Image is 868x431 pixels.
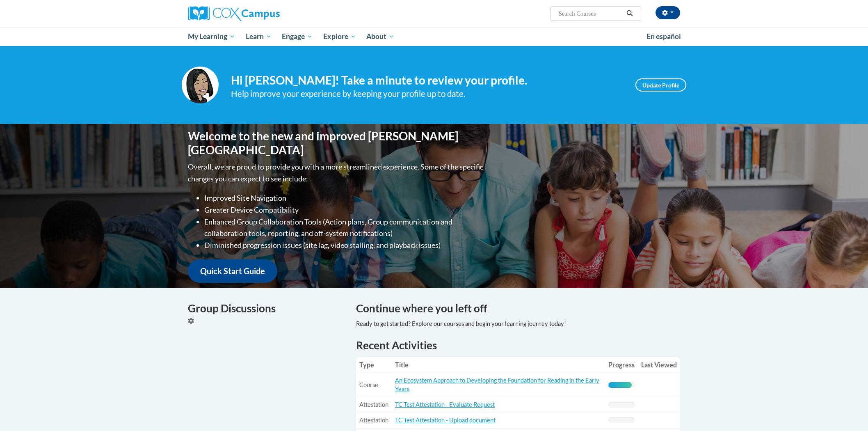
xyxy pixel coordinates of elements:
[359,381,378,388] span: Course
[182,66,219,103] img: Profile Image
[359,401,388,408] span: Attestation
[635,78,686,92] a: Update Profile
[183,27,240,46] a: My Learning
[641,28,686,45] a: En español
[204,192,485,204] li: Improved Site Navigation
[392,357,605,373] th: Title
[558,9,624,18] input: Search Courses
[188,129,485,157] h1: Welcome to the new and improved [PERSON_NAME][GEOGRAPHIC_DATA]
[176,27,692,46] div: Main menu
[188,259,277,283] a: Quick Start Guide
[359,417,388,424] span: Attestation
[188,32,235,41] span: My Learning
[605,357,638,373] th: Progress
[188,6,344,21] a: Cox Campus
[646,32,681,41] span: En español
[240,27,277,46] a: Learn
[624,9,636,18] button: Search
[204,216,485,240] li: Enhanced Group Collaboration Tools (Action plans, Group communication and collaboration tools, re...
[323,32,356,41] span: Explore
[204,239,485,251] li: Diminished progression issues (site lag, video stalling, and playback issues)
[656,6,680,19] button: Account Settings
[246,32,272,41] span: Learn
[356,300,680,316] h4: Continue where you left off
[366,32,394,41] span: About
[356,357,392,373] th: Type
[608,382,632,388] div: Progress, %
[282,32,313,41] span: Engage
[356,338,680,353] h1: Recent Activities
[276,27,318,46] a: Engage
[188,161,485,185] p: Overall, we are proud to provide you with a more streamlined experience. Some of the specific cha...
[318,27,361,46] a: Explore
[204,204,485,216] li: Greater Device Compatibility
[188,300,344,316] h4: Group Discussions
[188,6,280,21] img: Cox Campus
[361,27,400,46] a: About
[638,357,680,373] th: Last Viewed
[395,401,495,408] a: TC Test Attestation - Evaluate Request
[231,73,623,87] h4: Hi [PERSON_NAME]! Take a minute to review your profile.
[231,87,623,101] div: Help improve your experience by keeping your profile up to date.
[395,417,496,424] a: TC Test Attestation - Upload document
[395,377,599,392] a: An Ecosystem Approach to Developing the Foundation for Reading in the Early Years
